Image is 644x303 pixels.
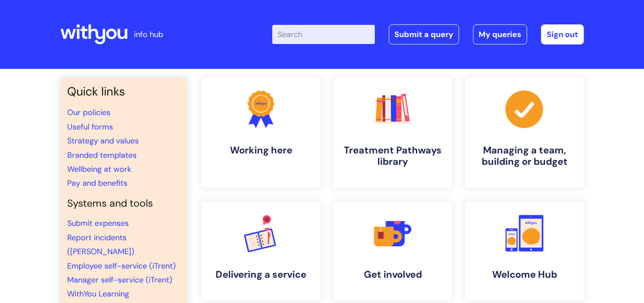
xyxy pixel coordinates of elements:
[67,197,181,210] h4: Systems and tools
[473,24,527,44] a: My queries
[340,269,445,280] h4: Get involved
[340,145,445,168] h4: Treatment Pathways library
[67,85,181,99] h3: Quick links
[209,269,313,280] h4: Delivering a service
[465,202,584,300] a: Welcome Hub
[389,24,459,44] a: Submit a query
[272,24,584,44] div: | -
[202,202,320,300] a: Delivering a service
[541,24,584,44] a: Sign out
[202,78,320,188] a: Working here
[67,289,129,299] a: WithYou Learning
[209,145,313,156] h4: Working here
[67,150,137,160] a: Branded templates
[67,232,134,257] a: Report incidents ([PERSON_NAME])
[272,25,375,44] input: Search
[67,136,139,146] a: Strategy and values
[67,122,113,132] a: Useful forms
[67,107,110,118] a: Our policies
[333,202,452,300] a: Get involved
[465,78,584,188] a: Managing a team, building or budget
[472,269,577,280] h4: Welcome Hub
[333,78,452,188] a: Treatment Pathways library
[67,261,176,271] a: Employee self-service (iTrent)
[67,164,131,174] a: Wellbeing at work
[472,145,577,168] h4: Managing a team, building or budget
[67,218,129,228] a: Submit expenses
[67,178,127,188] a: Pay and benefits
[134,27,163,41] p: info hub
[67,275,172,285] a: Manager self-service (iTrent)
